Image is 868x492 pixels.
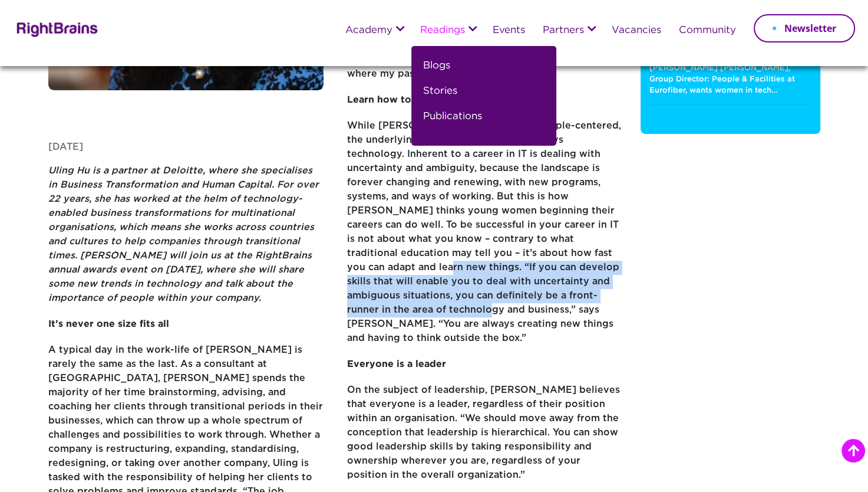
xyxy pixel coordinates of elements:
strong: It’s never one size fits all [48,320,169,329]
a: Publications [423,109,482,134]
em: Uling Hu is a partner at Deloitte, where she specialises in Business Transformation and Human Cap... [48,166,319,303]
strong: Learn how to deal with ambiguity [347,96,511,104]
p: [DATE] [48,140,324,164]
a: Academy [345,25,392,36]
a: Readings [420,25,465,36]
img: Rightbrains [13,20,98,37]
p: [PERSON_NAME] [PERSON_NAME], Group Director: People & Facilities at Eurofiber, wants women in tech… [649,62,811,97]
a: Community [679,25,736,36]
p: While [PERSON_NAME]’s job is highly people-centered, the underlying enabler to her work is always... [347,119,623,357]
a: Events [493,25,525,36]
a: Vacancies [612,25,661,36]
a: Newsletter [754,14,855,42]
a: Partners [543,25,584,36]
strong: Everyone is a leader [347,360,446,369]
a: Blogs [423,58,450,83]
a: Stories [423,83,457,109]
